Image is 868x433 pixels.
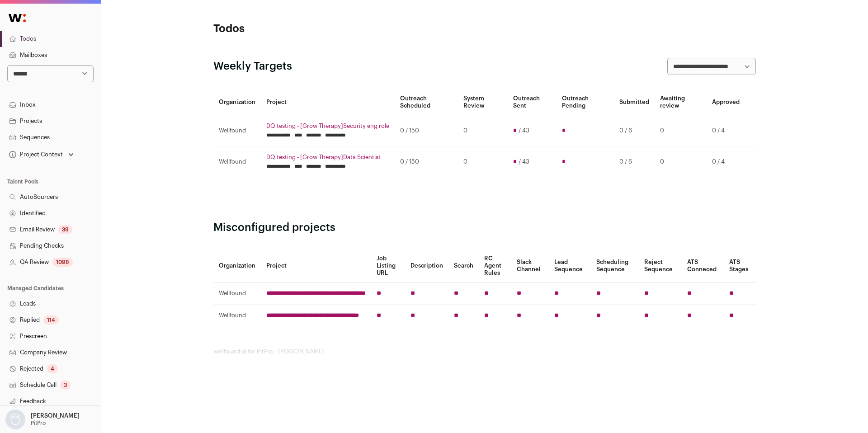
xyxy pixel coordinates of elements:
[655,89,707,115] th: Awaiting review
[266,154,389,161] a: DQ testing - [Grow Therapy]Data Scientist
[591,249,639,282] th: Scheduling Sequence
[7,148,75,161] button: Open dropdown
[395,115,458,146] td: 0 / 150
[261,89,395,115] th: Project
[261,249,371,282] th: Project
[511,249,549,282] th: Slack Channel
[213,282,261,305] td: Wellfound
[213,89,261,115] th: Organization
[213,115,261,146] td: Wellfound
[213,59,292,74] h2: Weekly Targets
[395,146,458,178] td: 0 / 150
[4,409,81,429] button: Open dropdown
[724,249,756,282] th: ATS Stages
[448,249,479,282] th: Search
[639,249,682,282] th: Reject Sequence
[405,249,448,282] th: Description
[43,315,59,325] div: 114
[519,158,529,165] span: / 43
[371,249,405,282] th: Job Listing URL
[31,419,46,427] p: PitPro
[458,115,508,146] td: 0
[52,258,73,267] div: 1098
[4,9,31,27] img: Wellfound
[7,151,63,158] div: Project Context
[549,249,591,282] th: Lead Sequence
[508,89,557,115] th: Outreach Sent
[707,115,745,146] td: 0 / 4
[58,225,72,234] div: 39
[47,364,58,373] div: 4
[213,22,394,36] h1: Todos
[682,249,724,282] th: ATS Conneced
[519,127,529,134] span: / 43
[614,146,655,178] td: 0 / 6
[479,249,511,282] th: RC Agent Rules
[458,146,508,178] td: 0
[213,221,756,235] h2: Misconfigured projects
[614,115,655,146] td: 0 / 6
[557,89,614,115] th: Outreach Pending
[707,146,745,178] td: 0 / 4
[707,89,745,115] th: Approved
[31,412,80,419] p: [PERSON_NAME]
[213,146,261,178] td: Wellfound
[213,348,756,355] footer: wellfound:ai for PitPro - [PERSON_NAME]
[458,89,508,115] th: System Review
[60,381,71,390] div: 3
[395,89,458,115] th: Outreach Scheduled
[5,409,25,429] img: nopic.png
[655,146,707,178] td: 0
[266,122,389,130] a: DQ testing - [Grow Therapy]Security eng role
[614,89,655,115] th: Submitted
[213,249,261,282] th: Organization
[213,305,261,327] td: Wellfound
[655,115,707,146] td: 0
